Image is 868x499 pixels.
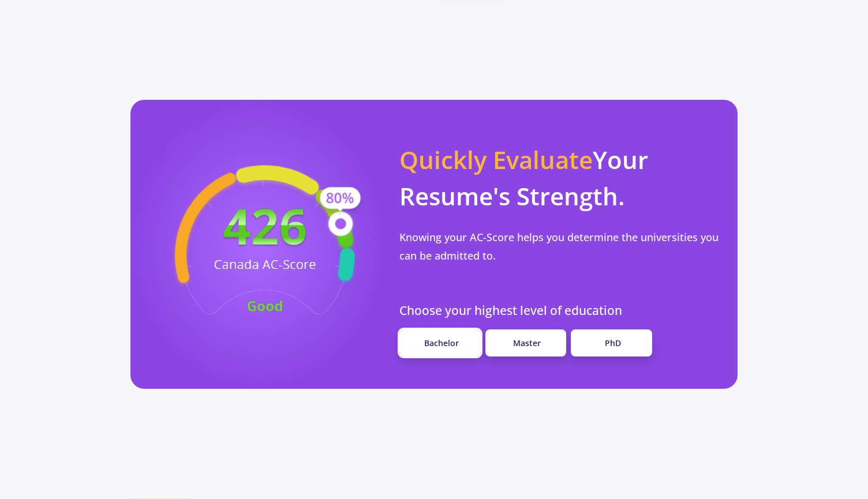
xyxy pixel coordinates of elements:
span: Quickly Evaluate [399,143,593,176]
span: Master [513,337,541,348]
p: Choose your highest level of education [399,302,724,320]
span: Bachelor [424,337,459,348]
a: Master [485,329,567,357]
a: PhD [571,329,652,357]
a: Bachelor [399,329,481,357]
span: PhD [605,337,621,348]
p: Your Resume's Strength. [399,141,724,214]
img: acscore [132,148,398,340]
p: Knowing your AC-Score helps you determine the universities you can be admitted to. [399,228,724,265]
